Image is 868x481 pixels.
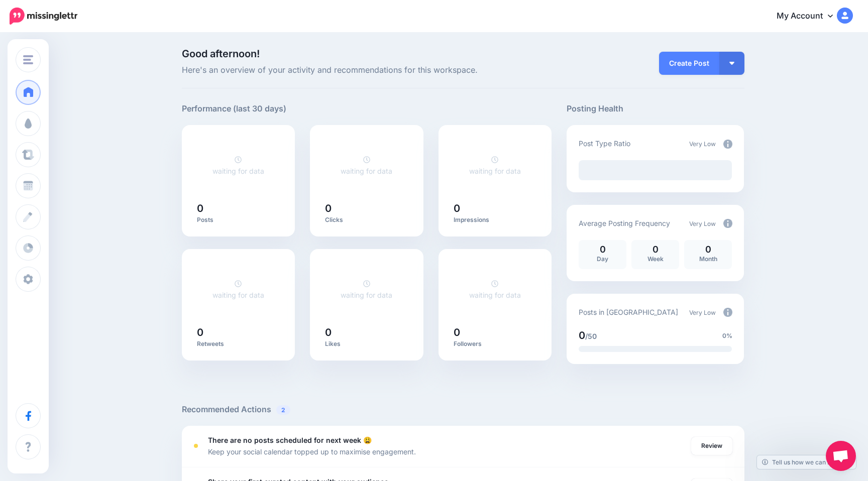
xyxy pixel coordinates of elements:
h5: Recommended Actions [182,403,744,416]
a: waiting for data [469,155,521,175]
h5: 0 [454,327,537,337]
a: My Account [767,4,853,29]
h5: 0 [197,203,280,213]
img: info-circle-grey.png [723,308,732,317]
span: 0 [579,329,585,341]
span: /50 [585,332,597,340]
a: Review [691,437,732,455]
h5: 0 [454,203,537,213]
h5: Posting Health [567,102,744,115]
img: info-circle-grey.png [723,219,732,228]
div: Open chat [826,441,856,471]
p: Clicks [325,216,408,224]
span: Week [647,255,664,263]
span: Day [597,255,608,263]
span: 0% [722,331,732,341]
span: 2 [276,405,290,415]
p: 0 [584,245,621,254]
div: <div class='status-dot small red margin-right'></div>Error [194,444,198,448]
p: 0 [636,245,674,254]
b: There are no posts scheduled for next week 😩 [208,436,372,444]
a: waiting for data [341,279,392,299]
a: waiting for data [469,279,521,299]
a: Create Post [659,52,719,75]
p: Post Type Ratio [579,138,630,149]
p: Keep your social calendar topped up to maximise engagement. [208,446,416,457]
p: Average Posting Frequency [579,217,670,229]
p: 0 [689,245,727,254]
h5: 0 [325,327,408,337]
img: info-circle-grey.png [723,140,732,149]
h5: 0 [197,327,280,337]
p: Impressions [454,216,537,224]
span: Very Low [689,140,716,148]
span: Month [699,255,717,263]
img: arrow-down-white.png [729,62,734,65]
span: Very Low [689,220,716,227]
p: Retweets [197,340,280,348]
p: Posts in [GEOGRAPHIC_DATA] [579,306,678,318]
span: Good afternoon! [182,48,260,60]
a: waiting for data [212,155,264,175]
p: Followers [454,340,537,348]
a: Tell us how we can improve [757,455,856,469]
h5: 0 [325,203,408,213]
span: Here's an overview of your activity and recommendations for this workspace. [182,64,552,77]
p: Posts [197,216,280,224]
p: Likes [325,340,408,348]
img: menu.png [23,55,33,64]
span: Very Low [689,309,716,316]
h5: Performance (last 30 days) [182,102,286,115]
img: Missinglettr [10,8,77,25]
a: waiting for data [212,279,264,299]
a: waiting for data [341,155,392,175]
